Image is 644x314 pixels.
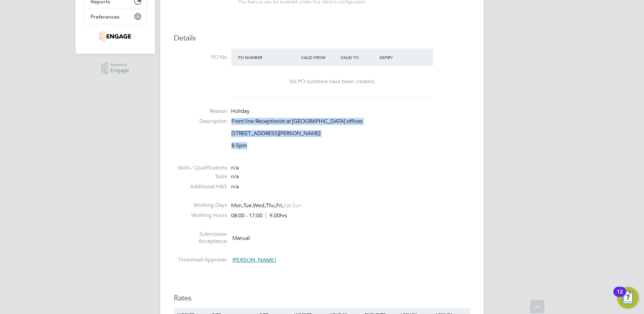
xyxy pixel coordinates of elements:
span: n/a [231,173,239,180]
button: Open Resource Center, 12 new notifications [617,287,639,309]
div: Valid To [339,51,378,63]
span: Holiday [231,108,250,115]
span: n/a [231,183,239,190]
h3: Rates [174,293,470,303]
span: Sun [292,202,301,209]
span: 9.00hrs [266,212,287,219]
span: Tue, [243,202,253,209]
span: Engage [110,68,129,73]
label: Skills / Qualifications [174,164,227,171]
label: Reason [174,108,227,115]
label: Timesheet Approver [174,256,227,263]
h3: Details [174,33,470,43]
label: Description [174,118,227,125]
img: e-personnel-logo-retina.png [99,31,131,42]
div: PO Number [236,51,299,63]
p: [STREET_ADDRESS][PERSON_NAME] [231,130,470,137]
span: n/a [231,164,239,171]
a: Go to home page [84,31,147,42]
p: Front line Receptionist at [GEOGRAPHIC_DATA] offices [231,118,470,125]
span: Powered by [110,62,129,68]
div: 12 [617,292,623,301]
button: Preferences [84,9,147,24]
label: Additional H&S [174,183,227,190]
div: Expiry [378,51,417,63]
label: Working Hours [174,212,227,219]
span: Thu, [266,202,276,209]
div: Valid From [299,51,339,63]
span: [PERSON_NAME] [232,257,276,263]
span: Fri, [276,202,284,209]
p: 8-5pm [231,142,470,149]
span: Wed, [253,202,266,209]
div: 08:00 - 17:00 [231,212,287,219]
a: Powered byEngage [101,62,130,75]
div: No PO numbers have been created. [238,78,426,85]
span: Manual [232,234,250,241]
span: Mon, [231,202,243,209]
label: Working Days [174,202,227,209]
span: Sat, [284,202,292,209]
span: Preferences [91,13,120,20]
label: PO No [174,54,227,61]
label: Tools [174,173,227,180]
label: Submission Acceptance [174,231,227,245]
